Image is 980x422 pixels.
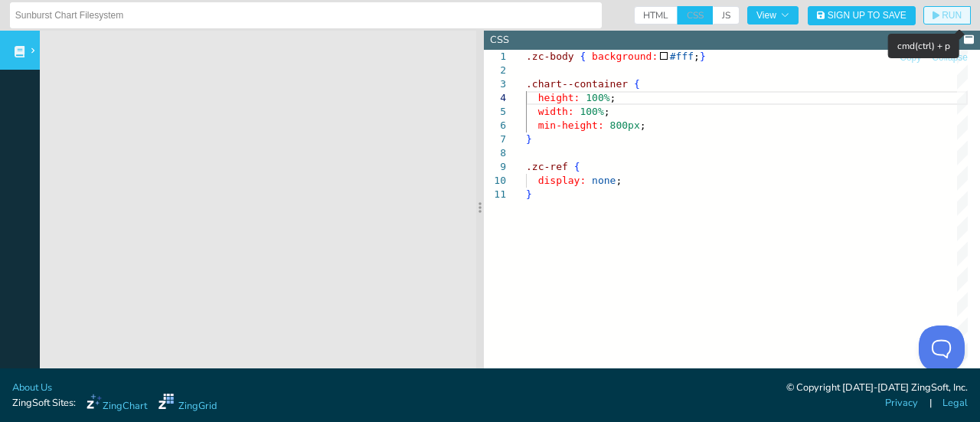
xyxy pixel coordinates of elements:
button: View [747,6,799,25]
span: ZingSoft Sites: [12,396,76,411]
span: Copy [900,53,921,62]
div: 6 [484,119,506,132]
span: 100% [580,106,603,117]
span: ; [610,92,616,103]
a: Legal [942,396,968,411]
button: RUN [923,6,971,25]
div: © Copyright [DATE]-[DATE] ZingSoft, Inc. [786,381,968,396]
span: ; [694,51,700,62]
span: JS [713,6,740,25]
span: { [574,161,580,172]
span: cmd(ctrl) + p [897,40,950,52]
div: checkbox-group [634,6,740,25]
span: none [592,175,616,186]
span: .zc-ref [526,161,568,172]
div: CSS [490,33,509,47]
div: 4 [484,91,506,105]
span: ; [640,119,646,131]
span: .zc-body [526,51,574,62]
span: | [929,396,932,411]
span: 100% [586,92,609,103]
span: #fff [670,51,694,62]
span: RUN [942,11,962,20]
span: CSS [678,6,713,25]
span: ; [604,106,610,117]
span: ; [616,175,622,186]
button: Sign Up to Save [808,6,916,25]
div: 5 [484,105,506,119]
span: } [526,133,532,145]
a: ZingGrid [158,394,217,414]
iframe: Toggle Customer Support [919,325,965,371]
a: ZingChart [87,394,147,414]
div: 7 [484,132,506,146]
span: height: [538,92,580,103]
span: { [634,78,640,90]
span: background: [592,51,658,62]
span: 800px [610,119,640,131]
span: width: [538,106,574,117]
span: { [580,51,586,62]
span: .chart--container [526,78,628,90]
div: 3 [484,77,506,91]
a: Privacy [885,396,918,411]
div: 1 [484,50,506,64]
a: About Us [12,381,52,395]
span: Collapse [932,53,968,62]
div: 2 [484,64,506,77]
span: } [526,188,532,200]
span: HTML [634,6,678,25]
div: 11 [484,188,506,201]
div: 9 [484,160,506,174]
div: 10 [484,174,506,188]
span: View [756,11,789,20]
span: Sign Up to Save [828,11,906,20]
span: min-height: [538,119,604,131]
span: } [700,51,706,62]
input: Untitled Demo [15,3,596,28]
div: 8 [484,146,506,160]
span: display: [538,175,586,186]
iframe: Your browser does not support iframes. [40,31,476,384]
